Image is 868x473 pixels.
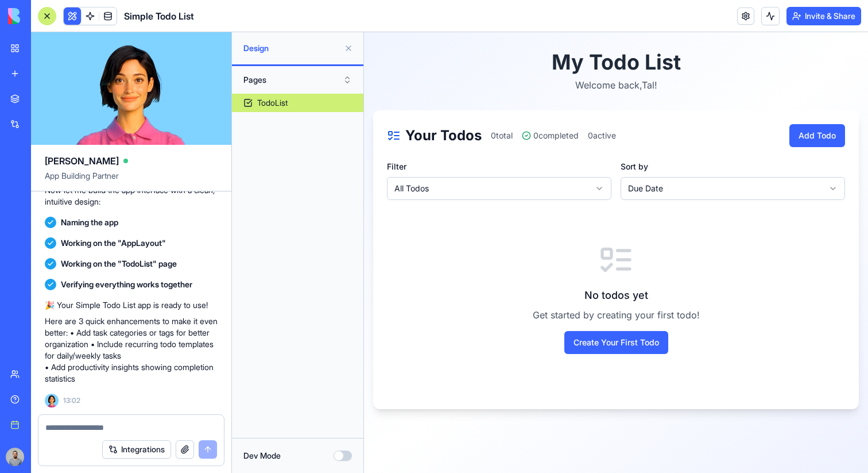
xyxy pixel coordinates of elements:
[124,9,194,23] h1: Simple Todo List
[257,97,288,109] div: TodoList
[61,279,192,290] span: Verifying everything works together
[63,396,80,405] span: 13:02
[243,43,339,54] span: Design
[9,18,495,41] h1: My Todo List
[127,98,149,109] span: 0 total
[102,440,171,459] button: Integrations
[238,71,358,89] button: Pages
[45,394,59,407] img: Ella_00000_wcx2te.png
[9,46,495,60] p: Welcome back, Tal !
[232,94,363,112] a: TodoList
[45,184,218,207] p: Now let me build the app interface with a clean, intuitive design:
[61,237,166,249] span: Working on the "AppLayout"
[45,299,218,311] p: 🎉 Your Simple Todo List app is ready to use!
[23,129,247,140] label: Filter
[6,448,24,466] img: image_123650291_bsq8ao.jpg
[23,255,481,271] h3: No todos yet
[61,258,177,270] span: Working on the "TodoList" page
[425,92,481,115] button: Add Todo
[45,154,119,168] span: [PERSON_NAME]
[257,129,481,140] label: Sort by
[200,299,304,322] button: Create Your First Todo
[158,98,215,109] span: 0 completed
[45,316,218,384] p: Here are 3 quick enhancements to make it even better: • Add task categories or tags for better or...
[243,450,281,462] label: Dev Mode
[23,276,481,290] p: Get started by creating your first todo!
[45,170,218,191] span: App Building Partner
[41,94,118,113] h2: Your Todos
[786,7,861,25] button: Invite & Share
[61,217,118,228] span: Naming the app
[224,98,252,109] span: 0 active
[8,8,79,24] img: logo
